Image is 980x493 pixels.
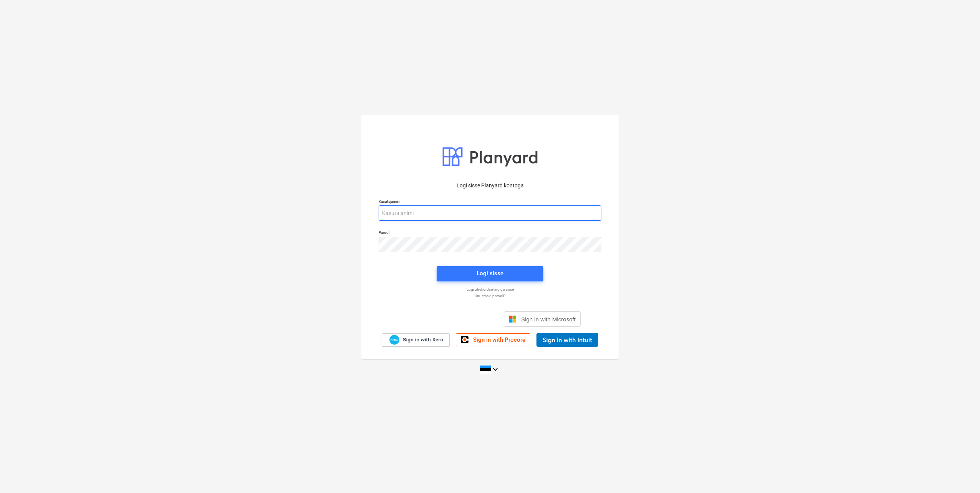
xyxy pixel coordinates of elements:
[491,365,500,374] i: keyboard_arrow_down
[379,199,601,205] p: Kasutajanimi
[437,266,543,281] button: Logi sisse
[477,268,503,278] div: Logi sisse
[403,336,443,343] span: Sign in with Xero
[456,333,530,346] a: Sign in with Procore
[509,315,516,323] img: Microsoft logo
[379,205,601,221] input: Kasutajanimi
[379,182,601,190] p: Logi sisse Planyard kontoga
[521,316,576,323] span: Sign in with Microsoft
[389,335,399,345] img: Xero logo
[375,293,605,298] a: Unustasid parooli?
[396,311,502,328] iframe: Sisselogimine Google'i nupu abil
[473,336,525,343] span: Sign in with Procore
[375,287,605,292] a: Logi ühekordse lingiga sisse
[382,333,450,347] a: Sign in with Xero
[379,230,601,237] p: Parool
